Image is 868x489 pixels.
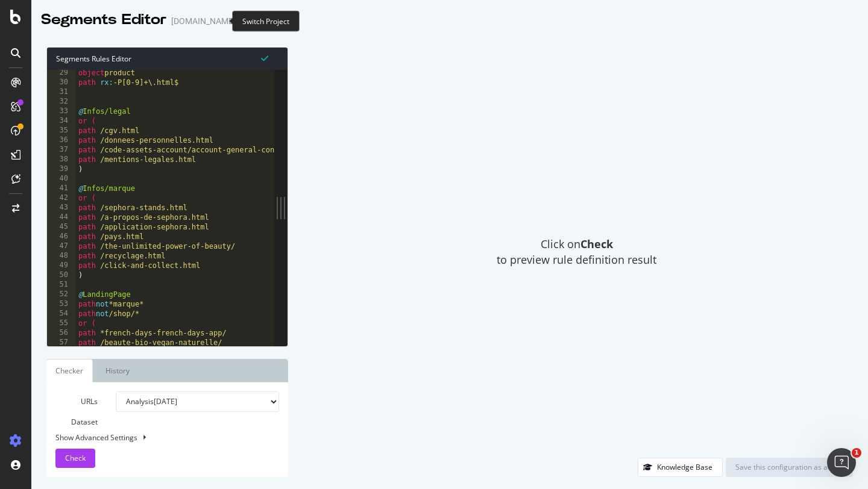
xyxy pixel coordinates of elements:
div: [DOMAIN_NAME] [171,15,236,27]
span: Click on to preview rule definition result [497,237,656,267]
div: 31 [47,87,76,97]
span: Syntax is valid [261,52,268,64]
div: 44 [47,213,76,222]
button: Save this configuration as active [726,458,853,477]
div: 41 [47,184,76,193]
div: 56 [47,328,76,338]
div: 47 [47,241,76,251]
div: Switch Project [232,11,300,32]
div: 42 [47,193,76,203]
div: 53 [47,299,76,309]
div: 48 [47,251,76,261]
iframe: Intercom live chat [827,448,856,477]
div: 50 [47,270,76,280]
a: Checker [46,359,93,382]
span: 1 [852,448,861,458]
label: URLs Dataset [46,391,107,432]
div: 52 [47,290,76,299]
div: 45 [47,222,76,232]
div: Show Advanced Settings [46,432,270,443]
div: 57 [47,338,76,347]
a: Knowledge Base [638,462,723,472]
div: 39 [47,164,76,174]
div: 32 [47,97,76,107]
div: 35 [47,126,76,135]
strong: Check [580,237,613,251]
div: 43 [47,203,76,213]
div: 34 [47,116,76,126]
button: Check [55,449,95,468]
a: History [96,359,139,382]
div: 33 [47,107,76,116]
div: 36 [47,135,76,145]
div: Segments Editor [41,10,166,30]
div: 55 [47,319,76,328]
div: 29 [47,68,76,78]
div: 51 [47,280,76,290]
div: 54 [47,309,76,319]
div: 38 [47,155,76,164]
div: Segments Rules Editor [47,48,288,70]
span: Check [65,453,86,463]
div: 49 [47,261,76,270]
div: 30 [47,78,76,87]
div: Knowledge Base [657,462,712,472]
div: 37 [47,145,76,155]
div: 40 [47,174,76,184]
div: Save this configuration as active [735,462,843,472]
div: 46 [47,232,76,241]
button: Knowledge Base [638,458,723,477]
